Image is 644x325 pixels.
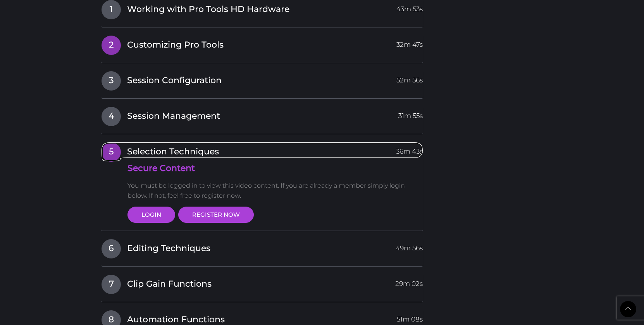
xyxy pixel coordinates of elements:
[102,107,121,126] span: 4
[127,181,423,200] p: You must be logged in to view this video content. If you are already a member simply login below....
[395,275,423,289] span: 29m 02s
[398,107,423,121] span: 31m 55s
[102,36,121,55] span: 2
[127,278,212,290] span: Clip Gain Functions
[127,162,423,174] h4: Secure Content
[101,106,423,123] a: 4Session Management31m 55s
[178,207,254,223] a: REGISTER NOW
[396,142,423,156] span: 36m 43s
[101,142,423,158] a: 5Selection Techniques36m 43s
[102,71,121,91] span: 3
[397,310,423,324] span: 51m 08s
[620,301,636,317] a: Back to Top
[396,71,423,85] span: 52m 56s
[127,39,224,51] span: Customizing Pro Tools
[127,146,219,158] span: Selection Techniques
[101,71,423,87] a: 3Session Configuration52m 56s
[101,274,423,291] a: 7Clip Gain Functions29m 02s
[101,35,423,51] a: 2Customizing Pro Tools32m 47s
[127,3,289,15] span: Working with Pro Tools HD Hardware
[127,207,175,223] a: LOGIN
[127,243,210,255] span: Editing Techniques
[101,239,423,255] a: 6Editing Techniques49m 56s
[127,75,222,87] span: Session Configuration
[396,239,423,253] span: 49m 56s
[102,239,121,258] span: 6
[102,275,121,294] span: 7
[102,142,121,162] span: 5
[127,110,220,122] span: Session Management
[396,36,423,50] span: 32m 47s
